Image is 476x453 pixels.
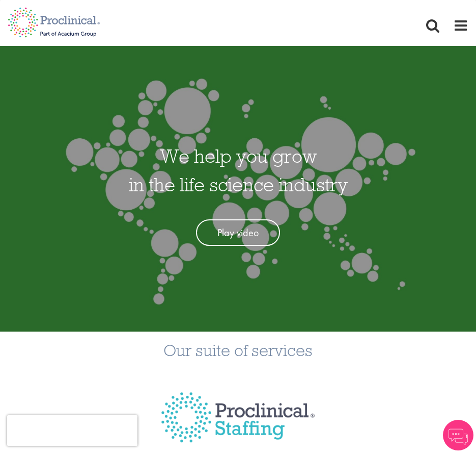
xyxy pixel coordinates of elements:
[129,142,348,199] h1: We help you grow in the life science industry
[8,342,468,359] h3: Our suite of services
[443,420,473,450] img: Chatbot
[7,415,137,446] iframe: reCAPTCHA
[196,219,280,246] a: Play video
